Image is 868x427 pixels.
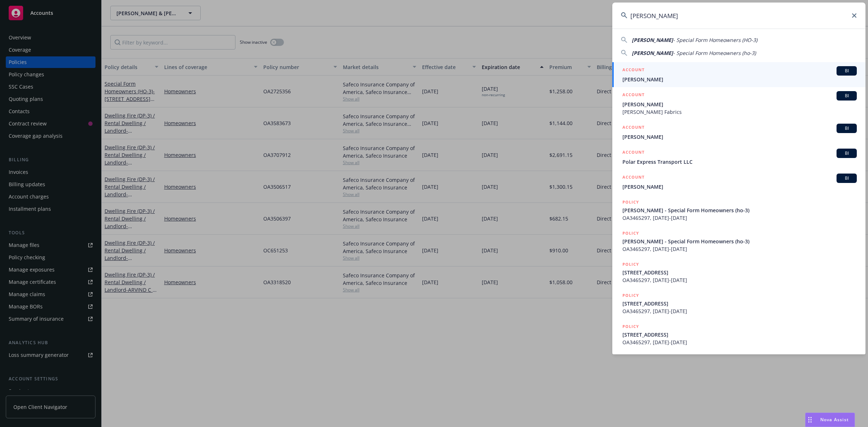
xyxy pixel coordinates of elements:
[622,292,639,299] h5: POLICY
[622,158,857,166] span: Polar Express Transport LLC
[622,198,639,206] h5: POLICY
[622,124,644,132] h5: ACCOUNT
[839,125,854,132] span: BI
[632,50,673,56] span: [PERSON_NAME]
[612,3,865,29] input: Search...
[622,230,639,237] h5: POLICY
[622,276,857,284] span: OA3465297, [DATE]-[DATE]
[839,175,854,182] span: BI
[612,319,865,350] a: POLICY[STREET_ADDRESS]OA3465297, [DATE]-[DATE]
[622,183,857,191] span: [PERSON_NAME]
[622,108,857,116] span: [PERSON_NAME] Fabrics
[622,214,857,222] span: OA3465297, [DATE]-[DATE]
[805,413,855,427] button: Nova Assist
[622,66,644,75] h5: ACCOUNT
[673,37,757,43] span: - Special Form Homeowners (HO-3)
[622,307,857,315] span: OA3465297, [DATE]-[DATE]
[622,261,639,268] h5: POLICY
[612,226,865,257] a: POLICY[PERSON_NAME] - Special Form Homeowners (ho-3)OA3465297, [DATE]-[DATE]
[622,174,644,182] h5: ACCOUNT
[622,323,639,330] h5: POLICY
[612,288,865,319] a: POLICY[STREET_ADDRESS]OA3465297, [DATE]-[DATE]
[612,257,865,288] a: POLICY[STREET_ADDRESS]OA3465297, [DATE]-[DATE]
[622,133,857,141] span: [PERSON_NAME]
[612,170,865,195] a: ACCOUNTBI[PERSON_NAME]
[839,150,854,157] span: BI
[839,93,854,99] span: BI
[622,300,857,307] span: [STREET_ADDRESS]
[805,413,814,427] div: Drag to move
[622,245,857,253] span: OA3465297, [DATE]-[DATE]
[612,120,865,145] a: ACCOUNTBI[PERSON_NAME]
[612,62,865,87] a: ACCOUNTBI[PERSON_NAME]
[622,101,857,108] span: [PERSON_NAME]
[622,238,857,245] span: [PERSON_NAME] - Special Form Homeowners (ho-3)
[612,145,865,170] a: ACCOUNTBIPolar Express Transport LLC
[622,91,644,100] h5: ACCOUNT
[622,149,644,157] h5: ACCOUNT
[820,417,849,423] span: Nova Assist
[612,195,865,226] a: POLICY[PERSON_NAME] - Special Form Homeowners (ho-3)OA3465297, [DATE]-[DATE]
[632,37,673,43] span: [PERSON_NAME]
[622,76,857,83] span: [PERSON_NAME]
[622,338,857,346] span: OA3465297, [DATE]-[DATE]
[612,87,865,120] a: ACCOUNTBI[PERSON_NAME][PERSON_NAME] Fabrics
[622,206,857,214] span: [PERSON_NAME] - Special Form Homeowners (ho-3)
[622,269,857,276] span: [STREET_ADDRESS]
[839,68,854,74] span: BI
[622,331,857,338] span: [STREET_ADDRESS]
[673,50,756,56] span: - Special Form Homeowners (ho-3)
